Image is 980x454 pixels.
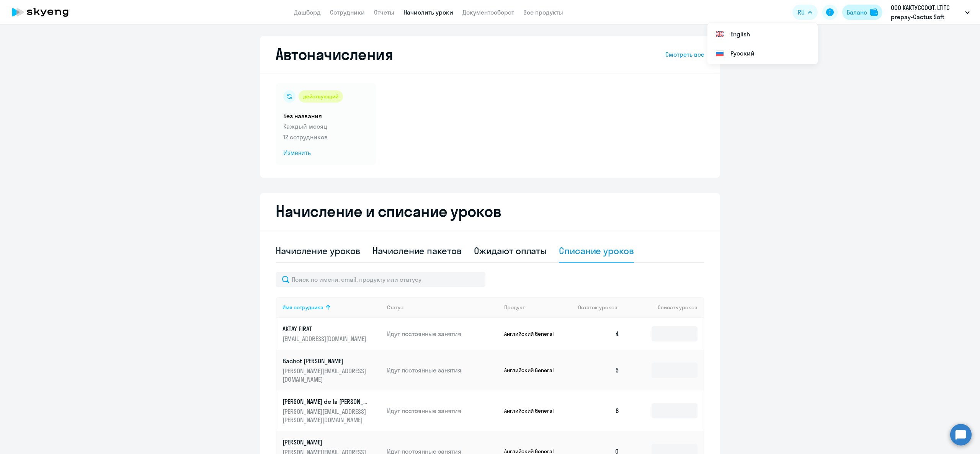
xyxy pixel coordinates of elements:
p: ООО КАКТУССОФТ, LTITC prepay-Cactus Soft [891,3,962,21]
p: Каждый месяц [283,122,368,131]
p: Английский General [504,407,562,414]
a: Смотреть все [665,50,704,59]
p: 12 сотрудников [283,132,368,142]
a: [PERSON_NAME] de la [PERSON_NAME][PERSON_NAME][EMAIL_ADDRESS][PERSON_NAME][DOMAIN_NAME] [283,397,381,424]
ul: RU [707,23,818,64]
a: Все продукты [523,8,563,16]
button: ООО КАКТУССОФТ, LTITC prepay-Cactus Soft [887,3,973,21]
h5: Без названия [283,112,368,120]
div: Статус [387,304,403,311]
div: Продукт [504,304,572,311]
p: [PERSON_NAME][EMAIL_ADDRESS][PERSON_NAME][DOMAIN_NAME] [283,407,368,424]
a: AKTAY FIRAT[EMAIL_ADDRESS][DOMAIN_NAME] [283,325,381,343]
p: [PERSON_NAME][EMAIL_ADDRESS][DOMAIN_NAME] [283,367,368,384]
div: Продукт [504,304,525,311]
div: Имя сотрудника [283,304,323,311]
h2: Автоначисления [276,45,393,64]
button: RU [792,5,818,20]
div: Остаток уроков [578,304,626,311]
a: Bachot [PERSON_NAME][PERSON_NAME][EMAIL_ADDRESS][DOMAIN_NAME] [283,357,381,384]
img: Русский [715,49,724,58]
p: Английский General [504,367,562,374]
th: Списать уроков [626,297,704,318]
img: balance [870,8,878,16]
div: действующий [299,90,343,103]
p: AKTAY FIRAT [283,325,368,333]
div: Ожидают оплаты [474,245,547,257]
span: RU [798,8,805,17]
p: [PERSON_NAME] de la [PERSON_NAME] [283,397,368,406]
p: Идут постоянные занятия [387,407,498,415]
p: [PERSON_NAME] [283,438,368,446]
div: Списание уроков [559,245,634,257]
td: 5 [572,350,626,390]
p: Идут постоянные занятия [387,366,498,374]
a: Начислить уроки [403,8,453,16]
div: Начисление уроков [276,245,360,257]
a: Отчеты [374,8,394,16]
div: Статус [387,304,498,311]
img: English [715,29,724,39]
p: [EMAIL_ADDRESS][DOMAIN_NAME] [283,335,368,343]
p: Идут постоянные занятия [387,330,498,338]
span: Изменить [283,149,368,158]
input: Поиск по имени, email, продукту или статусу [276,272,485,287]
span: Остаток уроков [578,304,617,311]
td: 8 [572,390,626,431]
div: Начисление пакетов [372,245,461,257]
p: Bachot [PERSON_NAME] [283,357,368,365]
a: Документооборот [462,8,514,16]
div: Имя сотрудника [283,304,381,311]
button: Балансbalance [842,5,882,20]
h2: Начисление и списание уроков [276,202,704,220]
a: Дашборд [294,8,321,16]
a: Сотрудники [330,8,365,16]
p: Английский General [504,330,562,337]
td: 4 [572,318,626,350]
div: Баланс [847,8,867,17]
